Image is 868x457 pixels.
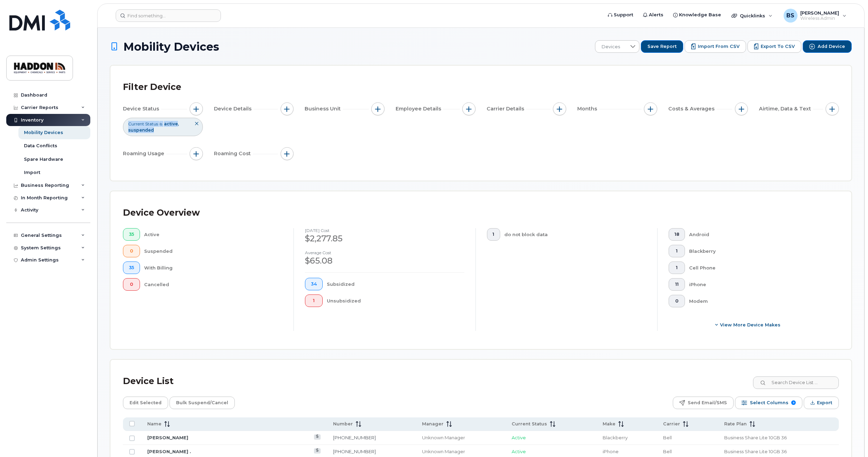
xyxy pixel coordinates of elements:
[675,248,679,254] span: 1
[214,105,254,113] span: Device Details
[689,278,828,291] div: iPhone
[735,397,802,409] button: Select Columns 9
[422,434,499,441] div: Unknown Manager
[333,435,376,440] a: [PHONE_NUMBER]
[689,261,828,274] div: Cell Phone
[689,295,828,307] div: Modem
[720,322,780,328] span: View More Device Makes
[603,421,615,427] span: Make
[669,228,685,241] button: 18
[314,434,321,440] a: View Last Bill
[128,127,154,133] span: suspended
[818,43,845,50] span: Add Device
[603,449,619,454] span: iPhone
[669,261,685,274] button: 1
[804,397,839,409] button: Export
[123,261,140,274] button: 35
[305,255,464,267] div: $65.08
[504,228,646,241] div: do not block data
[698,43,739,50] span: Import from CSV
[159,121,162,127] span: is
[663,435,672,440] span: Bell
[595,41,626,53] span: Devices
[750,398,788,408] span: Select Columns
[147,435,188,440] a: [PERSON_NAME]
[422,448,499,455] div: Unknown Manager
[123,397,168,409] button: Edit Selected
[675,282,679,287] span: 11
[123,150,166,157] span: Roaming Usage
[144,245,283,257] div: Suspended
[817,398,832,408] span: Export
[123,278,140,291] button: 0
[487,105,526,113] span: Carrier Details
[689,245,828,257] div: Blackberry
[311,281,317,287] span: 34
[305,233,464,244] div: $2,277.85
[129,282,134,287] span: 0
[759,105,813,113] span: Airtime, Data & Text
[147,421,162,427] span: Name
[305,250,464,255] h4: Average cost
[314,448,321,454] a: View Last Bill
[675,298,679,304] span: 0
[144,278,283,291] div: Cancelled
[577,105,599,113] span: Months
[144,261,283,274] div: With Billing
[647,43,677,50] span: Save Report
[164,121,179,126] span: active
[129,265,134,271] span: 35
[669,318,828,331] button: View More Device Makes
[487,228,501,241] button: 1
[311,298,317,304] span: 1
[130,398,162,408] span: Edit Selected
[512,435,526,440] span: Active
[128,121,158,127] span: Current Status
[144,228,283,241] div: Active
[123,78,181,96] div: Filter Device
[327,278,464,290] div: Subsidized
[689,228,828,241] div: Android
[123,105,161,113] span: Device Status
[123,204,200,222] div: Device Overview
[668,105,717,113] span: Costs & Averages
[129,232,134,237] span: 35
[493,232,494,237] span: 1
[747,40,801,53] button: Export to CSV
[305,228,464,233] h4: [DATE] cost
[724,449,787,454] span: Business Share Lite 10GB 36
[791,400,796,405] span: 9
[688,398,727,408] span: Send Email/SMS
[512,421,547,427] span: Current Status
[724,421,747,427] span: Rate Plan
[170,397,235,409] button: Bulk Suspend/Cancel
[663,421,680,427] span: Carrier
[669,295,685,307] button: 0
[305,278,323,290] button: 34
[396,105,443,113] span: Employee Details
[123,228,140,241] button: 35
[724,435,787,440] span: Business Share Lite 10GB 36
[305,294,323,307] button: 1
[123,372,174,390] div: Device List
[641,40,683,53] button: Save Report
[675,265,679,271] span: 1
[603,435,628,440] span: Blackberry
[685,40,746,53] button: Import from CSV
[673,397,734,409] button: Send Email/SMS
[675,232,679,237] span: 18
[663,449,672,454] span: Bell
[333,421,353,427] span: Number
[176,398,228,408] span: Bulk Suspend/Cancel
[803,40,852,53] button: Add Device
[753,376,839,389] input: Search Device List ...
[669,245,685,257] button: 1
[512,449,526,454] span: Active
[422,421,444,427] span: Manager
[147,449,191,454] a: [PERSON_NAME] .
[214,150,253,157] span: Roaming Cost
[123,41,219,53] span: Mobility Devices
